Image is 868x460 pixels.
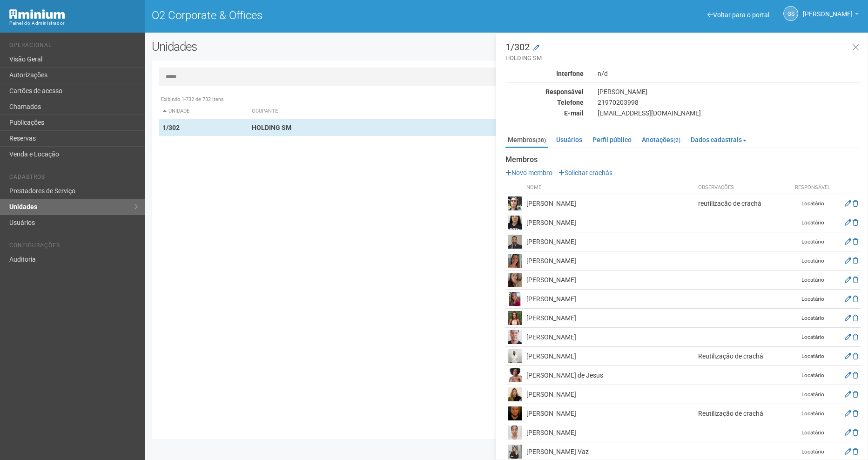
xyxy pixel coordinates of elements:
a: Excluir membro [853,238,858,245]
img: user.png [508,254,522,268]
h1: O2 Corporate & Offices [152,9,499,21]
a: Anotações(2) [639,133,683,147]
a: Editar membro [845,448,851,455]
a: Excluir membro [853,391,858,398]
a: Editar membro [845,276,851,284]
a: Excluir membro [853,352,858,360]
a: Perfil público [590,133,634,147]
img: user.png [508,311,522,325]
a: Editar membro [845,295,851,303]
a: GS [783,6,798,21]
a: Editar membro [845,200,851,207]
img: user.png [508,445,522,459]
td: reutilização de crachá [696,194,790,213]
h2: Unidades [152,40,439,54]
a: Voltar para o portal [707,11,769,19]
div: [EMAIL_ADDRESS][DOMAIN_NAME] [591,109,868,117]
a: Editar membro [845,219,851,226]
a: Excluir membro [853,200,858,207]
img: user.png [508,330,522,344]
td: Locatário [789,194,836,213]
td: [PERSON_NAME] [524,194,696,213]
a: Editar membro [845,314,851,322]
th: Ocupante: activate to sort column ascending [248,104,556,119]
a: Editar membro [845,429,851,436]
div: Painel do Administrador [9,19,138,27]
a: Excluir membro [853,429,858,436]
td: Locatário [789,232,836,251]
a: Usuários [554,133,585,147]
strong: 1/302 [162,124,180,131]
img: user.png [508,426,522,440]
a: Editar membro [845,410,851,417]
a: Novo membro [505,169,552,176]
small: (2) [673,137,680,143]
div: Responsável [498,88,591,96]
img: user.png [508,368,522,382]
img: user.png [508,349,522,363]
td: [PERSON_NAME] [524,328,696,347]
td: [PERSON_NAME] [524,232,696,251]
img: user.png [508,196,522,210]
td: Locatário [789,385,836,404]
td: [PERSON_NAME] [524,213,696,232]
a: Editar membro [845,352,851,360]
a: Editar membro [845,257,851,264]
div: 21970203998 [591,98,868,107]
a: Excluir membro [853,333,858,341]
div: Exibindo 1-732 de 732 itens [159,95,855,104]
th: Responsável [789,182,836,194]
strong: HOLDING SM [252,124,291,131]
td: Locatário [789,271,836,290]
a: Solicitar crachás [558,169,612,176]
th: Observações [696,182,790,194]
td: Locatário [789,423,836,442]
a: Editar membro [845,238,851,245]
div: E-mail [498,109,591,117]
a: Editar membro [845,333,851,341]
td: [PERSON_NAME] [524,347,696,366]
td: [PERSON_NAME] [524,251,696,271]
a: Membros(38) [505,133,548,148]
a: Excluir membro [853,257,858,264]
a: Editar membro [845,372,851,379]
img: user.png [508,406,522,420]
td: [PERSON_NAME] [524,423,696,442]
h3: 1/302 [505,42,861,62]
li: Cadastros [9,174,138,183]
th: Nome [524,182,696,194]
td: Locatário [789,290,836,309]
a: Excluir membro [853,314,858,322]
td: Locatário [789,251,836,271]
a: Excluir membro [853,410,858,417]
div: n/d [591,69,868,78]
a: [PERSON_NAME] [803,12,859,19]
a: Editar membro [845,391,851,398]
a: Excluir membro [853,295,858,303]
small: HOLDING SM [505,54,861,62]
a: Excluir membro [853,448,858,455]
div: Telefone [498,98,591,107]
th: Unidade: activate to sort column descending [159,104,249,119]
a: Modificar a unidade [533,43,539,53]
img: user.png [508,235,522,249]
td: Locatário [789,309,836,328]
td: Locatário [789,366,836,385]
td: Locatário [789,347,836,366]
td: [PERSON_NAME] [524,309,696,328]
img: user.png [508,216,522,230]
td: [PERSON_NAME] de Jesus [524,366,696,385]
a: Excluir membro [853,276,858,284]
td: [PERSON_NAME] [524,385,696,404]
li: Configurações [9,242,138,252]
div: [PERSON_NAME] [591,88,868,96]
img: user.png [508,387,522,401]
a: Excluir membro [853,372,858,379]
img: user.png [508,292,522,306]
a: Excluir membro [853,219,858,226]
td: [PERSON_NAME] [524,271,696,290]
td: Locatário [789,213,836,232]
strong: Membros [505,156,861,164]
div: Interfone [498,69,591,78]
td: Locatário [789,328,836,347]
